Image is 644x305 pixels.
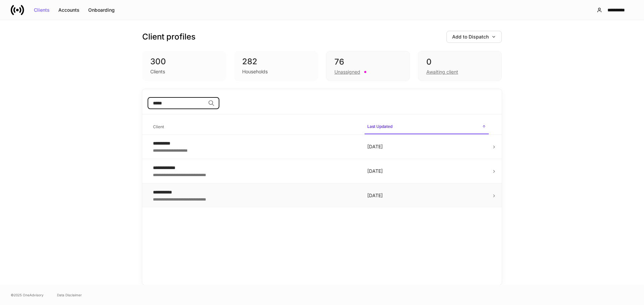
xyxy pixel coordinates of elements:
p: [DATE] [367,143,486,150]
div: 0Awaiting client [418,51,502,81]
button: Add to Dispatch [446,31,502,43]
button: Clients [30,5,54,15]
h6: Last Updated [367,123,392,130]
span: Last Updated [365,120,489,134]
span: Client [150,120,359,134]
button: Onboarding [84,5,119,15]
div: Awaiting client [426,69,458,75]
div: 76 [334,57,401,67]
div: 76Unassigned [326,51,410,81]
div: Add to Dispatch [452,34,496,39]
div: 300 [150,56,218,67]
div: Clients [150,68,165,75]
h3: Client profiles [142,31,196,42]
div: 282 [242,56,310,67]
div: Unassigned [334,69,360,75]
div: 0 [426,57,493,67]
div: Clients [34,8,50,12]
div: Onboarding [88,8,115,12]
h6: Client [153,124,164,130]
div: Households [242,68,268,75]
div: Accounts [58,8,79,12]
p: [DATE] [367,168,486,174]
span: © 2025 OneAdvisory [11,292,44,298]
p: [DATE] [367,192,486,199]
button: Accounts [54,5,84,15]
a: Data Disclaimer [57,292,82,298]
